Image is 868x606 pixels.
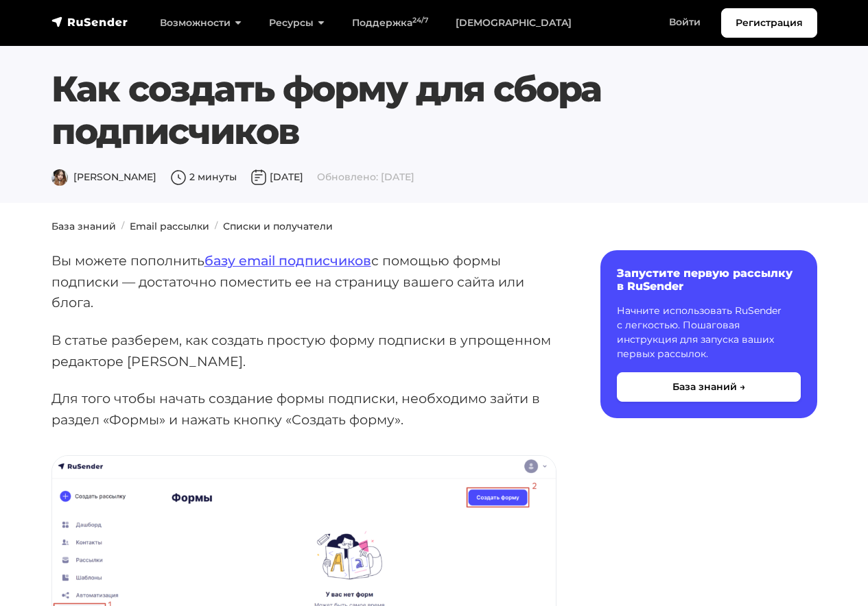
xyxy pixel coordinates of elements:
[51,388,556,430] p: Для того чтобы начать создание формы подписки, необходимо зайти в раздел «Формы» и нажать кнопку ...
[317,171,414,183] span: Обновлено: [DATE]
[442,9,585,37] a: [DEMOGRAPHIC_DATA]
[617,267,801,293] h6: Запустите первую рассылку в RuSender
[617,372,801,402] button: База знаний →
[51,68,817,154] h1: Как создать форму для сбора подписчиков
[51,15,128,29] img: RuSender
[412,16,428,25] sup: 24/7
[617,304,801,361] p: Начните использовать RuSender с легкостью. Пошаговая инструкция для запуска ваших первых рассылок.
[43,219,825,234] nav: breadcrumb
[250,169,267,186] img: Дата публикации
[655,8,714,36] a: Войти
[51,330,556,372] p: В статье разберем, как создать простую форму подписки в упрощенном редакторе [PERSON_NAME].
[146,9,255,37] a: Возможности
[204,252,371,269] a: базу email подписчиков
[721,8,817,38] a: Регистрация
[338,9,442,37] a: Поддержка24/7
[600,250,817,418] a: Запустите первую рассылку в RuSender Начните использовать RuSender с легкостью. Пошаговая инструк...
[130,220,209,232] a: Email рассылки
[255,9,338,37] a: Ресурсы
[223,220,333,232] a: Списки и получатели
[250,171,303,183] span: [DATE]
[51,171,156,183] span: [PERSON_NAME]
[170,169,187,186] img: Время чтения
[170,171,237,183] span: 2 минуты
[51,220,116,232] a: База знаний
[51,250,556,313] p: Вы можете пополнить с помощью формы подписки — достаточно поместить ее на страницу вашего сайта и...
